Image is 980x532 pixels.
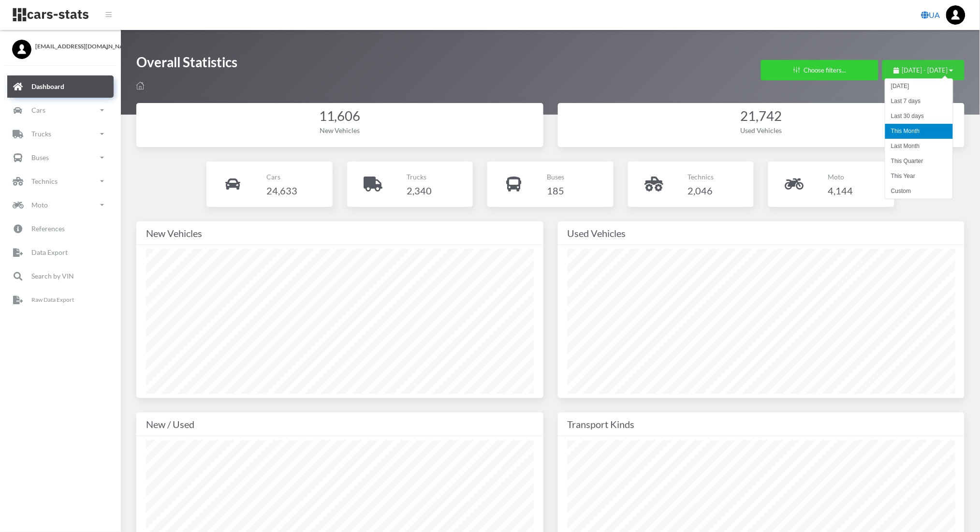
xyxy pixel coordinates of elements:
[407,171,432,183] p: Trucks
[885,124,953,139] li: This Month
[266,171,297,183] p: Cars
[568,107,955,126] div: 21,742
[31,199,48,211] p: Moto
[547,183,565,198] h4: 185
[761,60,878,80] button: Choose filters...
[885,169,953,184] li: This Year
[568,416,955,432] div: Transport Kinds
[885,79,953,94] li: [DATE]
[7,241,114,264] a: Data Export
[7,147,114,169] a: Buses
[568,225,955,241] div: Used Vehicles
[31,151,49,163] p: Buses
[31,246,68,258] p: Data Export
[146,125,534,135] div: New Vehicles
[31,128,51,140] p: Trucks
[12,40,109,51] a: [EMAIL_ADDRESS][DOMAIN_NAME]
[31,104,45,116] p: Cars
[7,123,114,145] a: Trucks
[885,154,953,169] li: This Quarter
[7,194,114,216] a: Moto
[146,416,534,432] div: New / Used
[266,183,297,198] h4: 24,633
[31,80,64,92] p: Dashboard
[547,171,565,183] p: Buses
[882,60,965,80] button: [DATE] - [DATE]
[687,183,714,198] h4: 2,046
[31,175,58,187] p: Technics
[7,99,114,121] a: Cars
[885,94,953,109] li: Last 7 days
[7,289,114,311] a: Raw Data Export
[885,139,953,154] li: Last Month
[946,5,965,25] img: ...
[687,171,714,183] p: Technics
[885,184,953,199] li: Custom
[7,75,114,98] a: Dashboard
[146,107,534,126] div: 11,606
[35,42,109,51] span: [EMAIL_ADDRESS][DOMAIN_NAME]
[885,109,953,124] li: Last 30 days
[7,170,114,192] a: Technics
[31,222,65,235] p: References
[407,183,432,198] h4: 2,340
[7,265,114,287] a: Search by VIN
[828,171,853,183] p: Moto
[31,295,74,305] p: Raw Data Export
[146,225,534,241] div: New Vehicles
[568,125,955,135] div: Used Vehicles
[31,270,74,282] p: Search by VIN
[12,7,89,22] img: navbar brand
[828,183,853,198] h4: 4,144
[918,5,944,25] a: UA
[136,53,237,76] h1: Overall Statistics
[7,218,114,240] a: References
[902,66,948,74] span: [DATE] - [DATE]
